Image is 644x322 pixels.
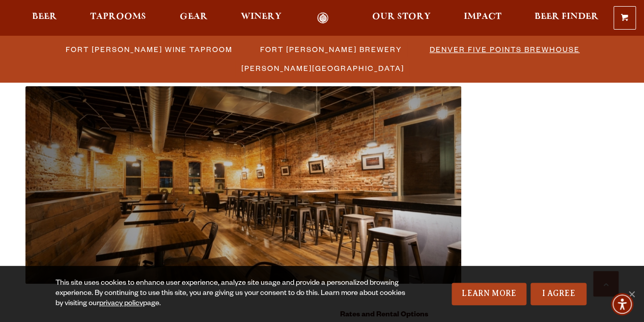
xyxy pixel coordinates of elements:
[528,12,605,24] a: Beer Finder
[452,283,526,305] a: Learn More
[366,12,437,24] a: Our Story
[430,42,580,57] span: Denver Five Points Brewhouse
[424,42,585,57] a: Denver Five Points Brewhouse
[304,12,342,24] a: Odell Home
[173,12,214,24] a: Gear
[99,300,143,308] a: privacy policy
[464,13,501,21] span: Impact
[457,12,508,24] a: Impact
[90,13,146,21] span: Taprooms
[32,13,57,21] span: Beer
[241,13,282,21] span: Winery
[530,283,586,305] a: I Agree
[55,279,411,309] div: This site uses cookies to enhance user experience, analyze site usage and provide a personalized ...
[83,12,153,24] a: Taprooms
[66,42,233,57] span: Fort [PERSON_NAME] Wine Taproom
[254,42,407,57] a: Fort [PERSON_NAME] Brewery
[241,61,404,76] span: [PERSON_NAME][GEOGRAPHIC_DATA]
[611,293,633,315] div: Accessibility Menu
[235,61,409,76] a: [PERSON_NAME][GEOGRAPHIC_DATA]
[260,42,402,57] span: Fort [PERSON_NAME] Brewery
[60,42,238,57] a: Fort [PERSON_NAME] Wine Taproom
[25,12,64,24] a: Beer
[372,13,431,21] span: Our Story
[180,13,208,21] span: Gear
[535,13,599,21] span: Beer Finder
[25,86,461,284] img: wine
[234,12,288,24] a: Winery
